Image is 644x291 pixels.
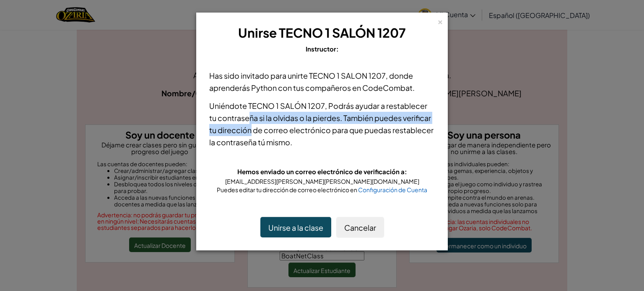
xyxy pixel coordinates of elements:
font: TECNO 1 SALON 1207 [309,71,386,80]
font: TECNO 1 SALÓN 1207 [279,25,406,41]
font: Hemos enviado un correo electrónico de verificación a: [237,167,407,175]
button: Unirse a la clase [260,217,331,237]
font: [EMAIL_ADDRESS][PERSON_NAME][PERSON_NAME][DOMAIN_NAME] [225,178,419,185]
button: Cancelar [336,217,384,237]
font: con tus compañeros en CodeCombat. [278,83,415,93]
font: Python [251,83,277,93]
font: × [437,15,443,26]
font: , [325,101,327,111]
font: Instructor: [306,45,339,53]
font: Cancelar [344,223,376,232]
font: Uniéndote [209,101,247,111]
font: Unirse [238,25,277,41]
font: TECNO 1 SALÓN 1207 [248,101,325,111]
a: Configuración de Cuenta [358,186,427,193]
font: Unirse a la clase [268,223,323,232]
font: Has sido invitado para unirte [209,71,308,80]
font: Puedes editar tu dirección de correo electrónico en [217,186,357,193]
